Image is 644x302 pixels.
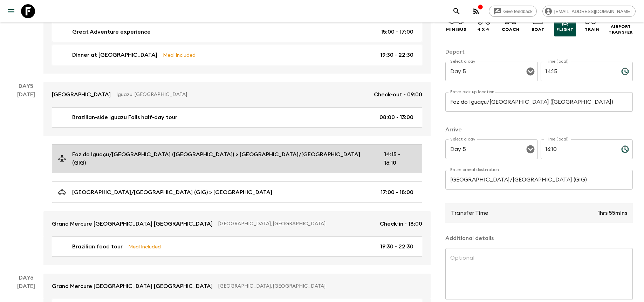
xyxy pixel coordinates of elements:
a: [GEOGRAPHIC_DATA]Iguazu, [GEOGRAPHIC_DATA]Check-out - 09:00 [43,82,431,107]
p: Great Adventure experience [72,28,151,36]
a: [GEOGRAPHIC_DATA]/[GEOGRAPHIC_DATA] (GIG) > [GEOGRAPHIC_DATA]17:00 - 18:00 [52,181,422,203]
p: Additional details [445,234,633,242]
button: Choose time, selected time is 2:15 PM [618,64,632,78]
a: Foz do Iguaçu/[GEOGRAPHIC_DATA] ([GEOGRAPHIC_DATA]) > [GEOGRAPHIC_DATA]/[GEOGRAPHIC_DATA] (GIG)14... [52,144,422,173]
p: Brazilian-side Iguazu Falls half-day tour [72,113,177,122]
p: Coach [502,27,520,32]
label: Time (local) [546,59,568,64]
p: Brazilian food tour [72,242,123,251]
p: Boat [532,27,544,32]
input: hh:mm [541,62,616,81]
button: Open [526,67,535,76]
p: Day 5 [8,82,43,90]
p: 15:00 - 17:00 [381,28,413,36]
p: Minibus [446,27,466,32]
span: Give feedback [500,9,536,14]
p: Dinner at [GEOGRAPHIC_DATA] [72,51,157,59]
label: Time (local) [546,136,568,142]
p: 14:15 - 16:10 [384,150,413,167]
p: Meal Included [128,243,161,250]
a: Great Adventure experience15:00 - 17:00 [52,22,422,42]
p: Check-in - 18:00 [380,220,422,228]
div: [EMAIL_ADDRESS][DOMAIN_NAME] [542,6,636,17]
span: [EMAIL_ADDRESS][DOMAIN_NAME] [550,9,635,14]
p: 17:00 - 18:00 [381,188,413,197]
p: [GEOGRAPHIC_DATA], [GEOGRAPHIC_DATA] [218,220,374,227]
a: Grand Mercure [GEOGRAPHIC_DATA] [GEOGRAPHIC_DATA][GEOGRAPHIC_DATA], [GEOGRAPHIC_DATA] [43,274,431,299]
label: Select a day [450,136,475,142]
p: Transfer Time [451,209,488,217]
p: 4 x 4 [477,27,489,32]
input: hh:mm [541,139,616,159]
p: Grand Mercure [GEOGRAPHIC_DATA] [GEOGRAPHIC_DATA] [52,220,213,228]
p: 19:30 - 22:30 [380,51,413,59]
p: Day 6 [8,274,43,282]
p: Depart [445,48,633,56]
p: Airport Transfer [609,24,633,35]
button: menu [4,4,18,18]
a: Brazilian-side Iguazu Falls half-day tour08:00 - 13:00 [52,107,422,128]
p: [GEOGRAPHIC_DATA], [GEOGRAPHIC_DATA] [218,283,417,290]
a: Brazilian food tourMeal Included19:30 - 22:30 [52,236,422,257]
button: Open [526,144,535,154]
p: Foz do Iguaçu/[GEOGRAPHIC_DATA] ([GEOGRAPHIC_DATA]) > [GEOGRAPHIC_DATA]/[GEOGRAPHIC_DATA] (GIG) [72,150,373,167]
p: [GEOGRAPHIC_DATA] [52,90,111,99]
a: Give feedback [489,6,537,17]
p: 08:00 - 13:00 [379,113,413,122]
a: Dinner at [GEOGRAPHIC_DATA]Meal Included19:30 - 22:30 [52,45,422,65]
div: [DATE] [17,90,35,265]
p: 1hrs 55mins [598,209,627,217]
label: Select a day [450,59,475,64]
p: [GEOGRAPHIC_DATA]/[GEOGRAPHIC_DATA] (GIG) > [GEOGRAPHIC_DATA] [72,188,272,197]
label: Enter pick up location [450,89,495,95]
button: search adventures [450,4,464,18]
p: Grand Mercure [GEOGRAPHIC_DATA] [GEOGRAPHIC_DATA] [52,282,213,290]
p: Train [585,27,600,32]
p: Flight [556,27,574,32]
a: Grand Mercure [GEOGRAPHIC_DATA] [GEOGRAPHIC_DATA][GEOGRAPHIC_DATA], [GEOGRAPHIC_DATA]Check-in - 1... [43,211,431,236]
p: Check-out - 09:00 [374,90,422,99]
p: 19:30 - 22:30 [380,242,413,251]
label: Enter arrival destination [450,167,499,173]
button: Choose time, selected time is 4:10 PM [618,142,632,156]
p: Arrive [445,125,633,134]
p: Iguazu, [GEOGRAPHIC_DATA] [116,91,368,98]
p: Meal Included [163,51,196,59]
